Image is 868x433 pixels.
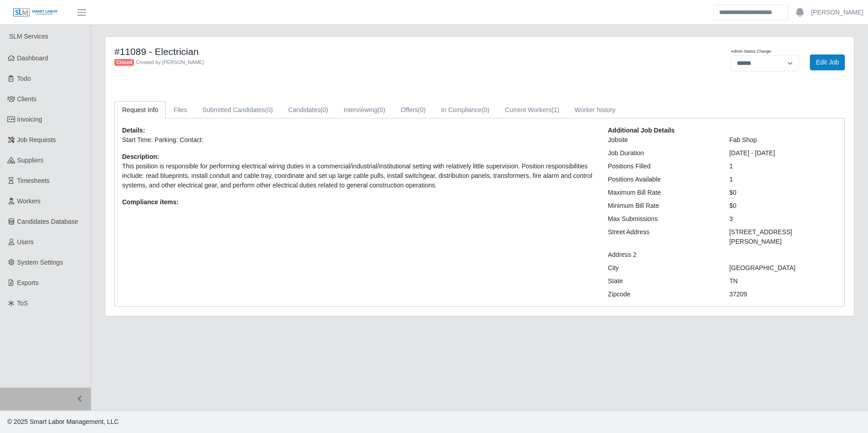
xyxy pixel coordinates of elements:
[601,250,723,260] div: Address 2
[265,106,273,113] span: (0)
[17,279,39,286] span: Exports
[418,106,426,113] span: (0)
[810,54,845,70] a: Edit Job
[393,101,434,119] a: Offers
[567,101,623,119] a: Worker history
[722,227,844,246] div: [STREET_ADDRESS][PERSON_NAME]
[17,116,42,123] span: Invoicing
[722,276,844,286] div: TN
[608,127,675,134] b: Additional Job Details
[195,101,281,119] a: Submitted Candidates
[17,157,44,164] span: Suppliers
[601,162,723,171] div: Positions Filled
[122,198,178,206] b: Compliance items:
[9,33,48,40] span: SLM Services
[601,290,723,299] div: Zipcode
[811,8,863,17] a: [PERSON_NAME]
[722,263,844,273] div: [GEOGRAPHIC_DATA]
[722,188,844,197] div: $0
[722,148,844,158] div: [DATE] - [DATE]
[13,8,58,18] img: SLM Logo
[281,101,336,119] a: Candidates
[601,188,723,197] div: Maximum Bill Rate
[601,201,723,211] div: Minimum Bill Rate
[497,101,567,119] a: Current Workers
[114,59,134,66] span: Closed
[17,197,41,205] span: Workers
[166,101,195,119] a: Files
[136,59,204,65] span: Created by [PERSON_NAME]
[601,175,723,184] div: Positions Available
[17,75,31,82] span: Todo
[122,153,159,160] b: Description:
[722,214,844,224] div: 3
[731,49,772,55] label: Admin Status Change:
[601,276,723,286] div: State
[601,135,723,145] div: Jobsite
[378,106,385,113] span: (0)
[122,162,594,190] p: This position is responsible for performing electrical wiring duties in a commercial/industrial/i...
[7,418,118,425] span: © 2025 Smart Labor Management, LLC
[17,238,34,246] span: Users
[122,127,145,134] b: Details:
[17,259,63,266] span: System Settings
[482,106,489,113] span: (0)
[17,95,37,103] span: Clients
[601,148,723,158] div: Job Duration
[601,227,723,246] div: Street Address
[122,135,594,145] p: Start Time: Parking: Contact:
[17,54,49,62] span: Dashboard
[114,101,166,119] a: Request Info
[722,290,844,299] div: 37209
[722,162,844,171] div: 1
[552,106,559,113] span: (1)
[601,214,723,224] div: Max Submissions
[434,101,498,119] a: In Compliance
[114,46,535,57] h4: #11089 - Electrician
[17,177,50,184] span: Timesheets
[321,106,328,113] span: (0)
[17,136,56,143] span: Job Requests
[713,5,789,20] input: Search
[601,263,723,273] div: City
[17,300,28,307] span: ToS
[336,101,393,119] a: Interviewing
[722,135,844,145] div: Fab Shop
[722,175,844,184] div: 1
[722,201,844,211] div: $0
[17,218,79,225] span: Candidates Database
